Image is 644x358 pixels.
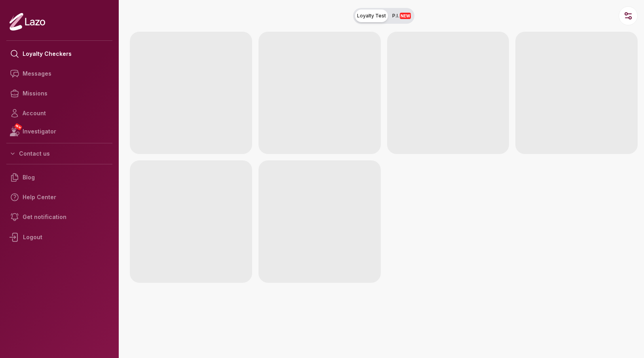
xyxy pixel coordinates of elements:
a: Messages [6,64,112,84]
a: Blog [6,168,112,187]
a: Account [6,103,112,123]
span: Loyalty Test [357,13,386,19]
a: Get notification [6,207,112,227]
a: Help Center [6,187,112,207]
span: NEW [14,123,23,131]
button: Contact us [6,147,112,161]
a: NEWInvestigator [6,123,112,140]
a: Loyalty Checkers [6,44,112,64]
span: P.I. [392,13,411,19]
a: Missions [6,84,112,103]
div: Logout [6,227,112,248]
span: NEW [400,13,411,19]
